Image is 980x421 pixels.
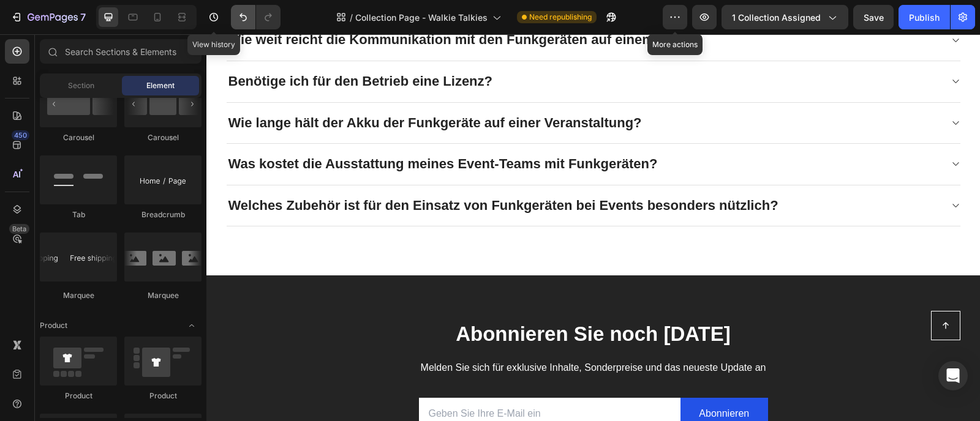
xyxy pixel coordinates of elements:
p: Welches Zubehör ist für den Einsatz von Funkgeräten bei Events besonders nützlich? [22,163,572,181]
p: Wie lange hält der Akku der Funkgeräte auf einer Veranstaltung? [22,80,435,98]
div: Carousel [124,132,202,143]
strong: Abonnieren Sie noch [DATE] [249,288,524,311]
div: Publish [909,11,940,24]
div: Carousel [40,132,117,143]
div: Marquee [40,290,117,301]
span: 1 collection assigned [732,11,821,24]
div: Marquee [124,290,202,301]
input: Search Sections & Elements [40,39,202,64]
button: 1 collection assigned [722,5,848,29]
div: Beta [9,224,29,234]
iframe: Design area [206,34,980,421]
div: Undo/Redo [231,5,281,29]
p: Melden Sie sich für exklusive Inhalte, Sonderpreise und das neueste Update an [21,325,753,343]
p: Benötige ich für den Betrieb eine Lizenz? [22,39,287,56]
span: Collection Page - Walkie Talkies [355,11,488,24]
div: Tab [40,209,117,220]
span: Product [40,320,67,331]
div: 450 [12,130,29,140]
div: Breadcrumb [124,209,202,220]
div: Open Intercom Messenger [938,361,968,390]
button: Save [853,5,894,29]
button: 7 [5,5,91,29]
button: Publish [899,5,950,29]
div: Product [124,390,202,401]
span: Need republishing [529,12,592,23]
button: Abonnieren [474,363,562,396]
div: Abonnieren [492,371,543,389]
span: Toggle open [182,316,202,335]
p: 7 [80,10,86,24]
input: Geben Sie Ihre E-Mail ein [213,363,475,396]
p: Was kostet die Ausstattung meines Event-Teams mit Funkgeräten? [22,121,451,139]
div: Product [40,390,117,401]
span: / [350,11,353,24]
span: Element [146,80,175,91]
span: Section [68,80,94,91]
span: Save [864,12,884,23]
